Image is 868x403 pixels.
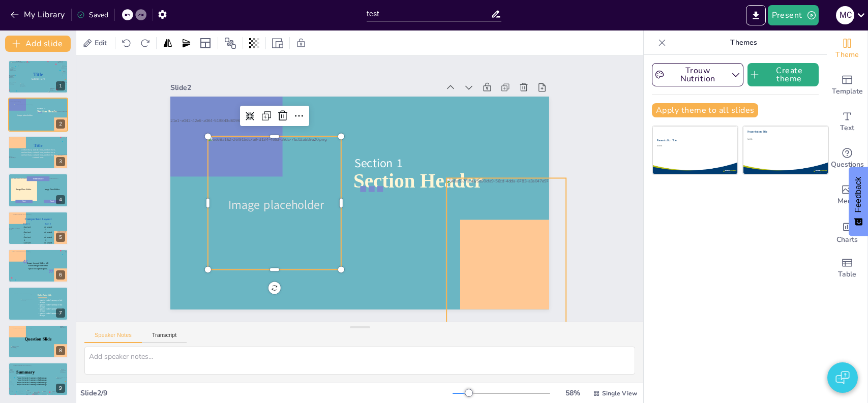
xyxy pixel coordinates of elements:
[747,130,817,134] div: Presentation Title
[24,231,31,236] span: Content 2
[836,5,854,25] button: M C
[56,270,65,280] div: 6
[170,83,439,92] div: Slide 2
[23,223,29,226] span: Item 1
[849,167,868,236] button: Feedback - Show survey
[8,362,68,396] div: 9
[652,103,758,117] button: Apply theme to all slides
[8,60,68,94] div: 1
[56,346,65,355] div: 8
[228,197,324,213] span: Image placeholder
[840,122,854,134] span: Text
[40,308,62,313] span: space for teacher’s summary or final message.
[45,241,52,246] span: Content 4
[8,287,68,320] div: 7
[50,200,54,203] span: Text
[24,337,51,342] span: Question Slide
[827,250,867,287] div: Add a table
[142,332,187,343] button: Transcript
[24,217,51,221] span: Comparison Layout
[56,384,65,393] div: 9
[670,30,817,55] p: Themes
[93,38,109,48] span: Edit
[270,35,285,51] div: Resize presentation
[24,226,31,231] span: Content 1
[16,189,31,191] span: Image Place Holder
[18,378,47,379] span: space for teacher’s summary or final message.
[45,231,52,236] span: Content 2
[854,177,863,212] span: Feedback
[24,241,31,246] span: Content 4
[747,138,817,140] div: Subtitle
[16,369,35,374] span: Summary
[80,388,453,398] div: Slide 2 / 9
[8,325,68,358] div: 8
[84,332,142,343] button: Speaker Notes
[652,63,743,86] button: Trouw Nutrition
[8,7,69,23] button: My Library
[197,35,214,51] div: Layout
[837,196,857,207] span: Media
[8,136,68,169] div: 3
[836,234,858,245] span: Charts
[838,269,856,280] span: Table
[32,77,45,81] span: Subtile Here
[657,145,707,147] div: Subtitle
[27,262,49,269] span: Image-focused Slide – full-screen image with small space for caption/quote.
[827,67,867,104] div: Add ready made slides
[827,213,867,250] div: Add charts and graphs
[5,36,71,52] button: Add slide
[835,49,859,60] span: Theme
[45,189,59,191] span: Image Place Holder
[747,63,819,86] button: Create theme
[224,37,236,49] span: Position
[8,173,68,207] div: 4
[831,159,864,170] span: Questions
[34,143,43,148] span: Title
[40,313,62,317] span: space for teacher’s summary or final message.
[18,384,47,385] span: space for teacher’s summary or final message.
[827,177,867,213] div: Add images, graphics, shapes or video
[353,170,483,192] span: Section Header
[56,81,65,90] div: 1
[45,236,52,241] span: Content 3
[56,233,65,242] div: 5
[8,98,68,131] div: 2
[37,107,45,110] span: Section 1
[56,157,65,166] div: 3
[77,10,108,20] div: Saved
[48,266,54,283] span: ”
[602,389,637,397] span: Single View
[56,308,65,318] div: 7
[367,7,491,21] input: Insert title
[827,104,867,140] div: Add text boxes
[18,382,47,383] span: space for teacher’s summary or final message.
[836,6,854,24] div: M C
[17,114,33,116] span: Image placeholder
[746,5,766,25] button: Export to PowerPoint
[33,72,43,78] span: Title
[24,236,31,241] span: Content 3
[827,30,867,67] div: Change the overall theme
[354,155,402,171] span: Section 1
[40,304,62,308] span: space for teacher’s summary or final message.
[56,195,65,204] div: 4
[23,256,28,273] span: “
[768,5,819,25] button: Present
[8,211,68,245] div: 5
[22,200,26,203] span: Text
[832,86,863,97] span: Template
[33,177,43,180] span: Title Here
[45,226,52,231] span: Content 1
[827,140,867,177] div: Get real-time input from your audience
[657,139,707,142] div: Presentation Title
[8,249,68,283] div: 6
[56,119,65,129] div: 2
[37,109,57,113] span: Section Header
[21,148,55,159] span: Content here, content here, content here, content here, content here, content here, content here,...
[560,388,585,398] div: 58 %
[18,380,47,381] span: space for teacher’s summary or final message.
[38,294,51,296] span: Bullet Point Slide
